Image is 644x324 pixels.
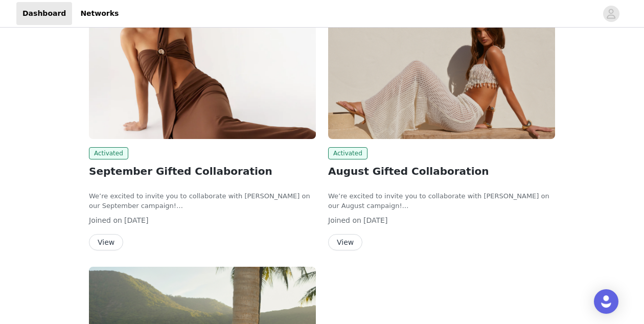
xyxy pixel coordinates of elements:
[89,147,128,159] span: Activated
[594,289,618,314] div: Open Intercom Messenger
[328,239,362,246] a: View
[328,147,367,159] span: Activated
[89,164,316,179] h2: September Gifted Collaboration
[124,216,148,224] span: [DATE]
[328,191,555,211] p: We’re excited to invite you to collaborate with [PERSON_NAME] on our August campaign!
[328,234,362,250] button: View
[89,191,316,211] p: We’re excited to invite you to collaborate with [PERSON_NAME] on our September campaign!
[328,164,555,179] h2: August Gifted Collaboration
[89,234,123,250] button: View
[328,216,361,224] span: Joined on
[89,216,122,224] span: Joined on
[89,239,123,246] a: View
[16,2,72,25] a: Dashboard
[606,6,616,22] div: avatar
[74,2,125,25] a: Networks
[363,216,387,224] span: [DATE]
